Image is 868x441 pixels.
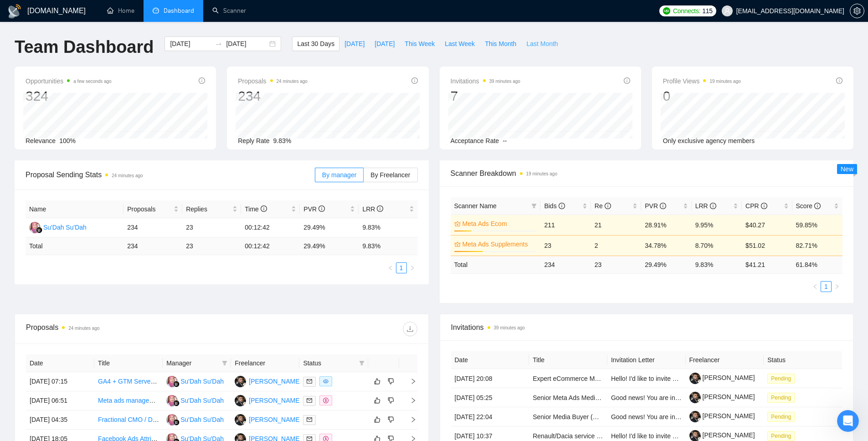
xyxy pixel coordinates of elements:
[494,325,525,330] time: 39 minutes ago
[451,407,529,426] td: [DATE] 22:04
[540,235,591,256] td: 23
[385,262,396,273] li: Previous Page
[307,379,312,384] span: mail
[238,137,269,144] span: Reply Rate
[235,377,301,385] a: DK[PERSON_NAME]
[26,137,56,144] span: Relevance
[374,378,380,385] span: like
[591,215,641,235] td: 21
[26,391,94,410] td: [DATE] 06:51
[403,416,416,423] span: right
[673,6,700,16] span: Connects:
[166,358,218,368] span: Manager
[180,395,224,405] div: Su'Dah Su'Dah
[767,413,798,420] a: Pending
[170,39,211,49] input: Start date
[385,376,396,387] button: dislike
[529,369,607,388] td: Expert eCommerce Media Buying & Content
[521,36,563,51] button: Last Month
[834,284,840,289] span: right
[235,376,246,387] img: DK
[359,237,417,255] td: 9.83 %
[411,77,418,84] span: info-circle
[410,265,415,271] span: right
[531,203,537,209] span: filter
[526,171,557,176] time: 19 minutes ago
[403,378,416,385] span: right
[480,36,521,51] button: This Month
[533,432,645,440] a: Renault/Dacia service center evaluation
[709,79,740,84] time: 19 minutes ago
[297,39,334,49] span: Last 30 Days
[451,87,520,105] div: 7
[595,202,611,210] span: Re
[374,397,380,404] span: like
[388,397,394,404] span: dislike
[544,202,565,210] span: Bids
[374,416,380,423] span: like
[245,205,267,213] span: Time
[451,168,843,179] span: Scanner Breakdown
[36,227,42,233] img: gigradar-bm.png
[533,394,792,401] a: Senior Meta Ads Media Buyer (DTC eCommerce – [GEOGRAPHIC_DATA] | 100% Remote)
[26,322,221,336] div: Proposals
[396,263,406,273] a: 1
[767,393,795,403] span: Pending
[362,205,383,213] span: LRR
[462,219,535,229] a: Meta Ads Ecom
[503,137,507,144] span: --
[742,256,792,273] td: $ 41.21
[388,378,394,385] span: dislike
[68,326,99,331] time: 24 minutes ago
[277,79,308,84] time: 24 minutes ago
[385,414,396,425] button: dislike
[745,202,767,210] span: CPR
[235,395,246,406] img: DK
[686,351,764,369] th: Freelancer
[692,235,742,256] td: 8.70%
[405,39,435,49] span: This Week
[318,205,325,212] span: info-circle
[43,222,87,232] div: Su'Dah Su'Dah
[529,407,607,426] td: Senior Media Buyer (mid-size ecommerce agency)
[692,256,742,273] td: 9.83 %
[123,237,182,255] td: 234
[26,169,315,180] span: Proposal Sending Stats
[451,76,520,87] span: Invitations
[689,374,755,381] a: [PERSON_NAME]
[462,239,535,249] a: Meta Ads Supplements
[850,7,864,15] a: setting
[26,410,94,430] td: [DATE] 04:35
[526,39,558,49] span: Last Month
[767,412,795,422] span: Pending
[689,393,755,400] a: [PERSON_NAME]
[641,256,691,273] td: 29.49 %
[241,218,300,237] td: 00:12:42
[761,203,767,209] span: info-circle
[241,237,300,255] td: 00:12:42
[796,202,821,210] span: Score
[238,76,308,87] span: Proposals
[663,137,755,144] span: Only exclusive agency members
[300,218,359,237] td: 29.49%
[695,202,716,210] span: LRR
[689,411,701,422] img: c1cTAUXJILv8DMgId_Yer0ph1tpwIArRRTAJVKVo20jyGXQuqzAC65eKa4sSvbpAQ_
[26,237,123,255] td: Total
[445,39,475,49] span: Last Week
[26,354,94,372] th: Date
[212,7,246,15] a: searchScanner
[792,235,842,256] td: 82.71%
[323,398,329,403] span: dollar
[792,215,842,235] td: 59.85%
[689,373,701,384] img: c1cTAUXJILv8DMgId_Yer0ph1tpwIArRRTAJVKVo20jyGXQuqzAC65eKa4sSvbpAQ_
[344,39,365,49] span: [DATE]
[663,87,741,105] div: 0
[440,36,480,51] button: Last Week
[663,76,741,87] span: Profile Views
[660,203,666,209] span: info-circle
[836,77,842,84] span: info-circle
[303,358,355,368] span: Status
[166,414,178,426] img: S
[26,372,94,391] td: [DATE] 07:15
[372,395,383,406] button: like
